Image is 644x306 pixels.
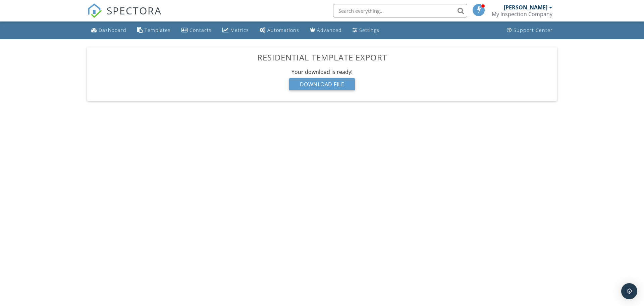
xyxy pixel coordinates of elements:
a: Support Center [504,24,555,37]
a: Metrics [220,24,252,37]
div: Download File [289,78,355,90]
div: Advanced [317,27,342,33]
div: Open Intercom Messenger [621,283,637,299]
div: [PERSON_NAME] [504,4,547,11]
div: Contacts [190,27,212,33]
a: Contacts [179,24,214,37]
div: Metrics [230,27,249,33]
div: Automations [267,27,299,33]
div: My Inspection Company [492,11,552,17]
div: Support Center [514,27,553,33]
a: Advanced [307,24,344,37]
a: Dashboard [89,24,129,37]
div: Your download is ready! [93,68,551,76]
h3: Residential Template Export [93,53,551,62]
img: The Best Home Inspection Software - Spectora [87,3,102,18]
span: SPECTORA [107,3,162,17]
input: Search everything... [333,4,467,17]
div: Templates [145,27,171,33]
div: Dashboard [99,27,126,33]
a: Settings [350,24,382,37]
a: Templates [135,24,173,37]
a: SPECTORA [87,9,162,23]
div: Settings [359,27,379,33]
a: Automations (Basic) [257,24,302,37]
